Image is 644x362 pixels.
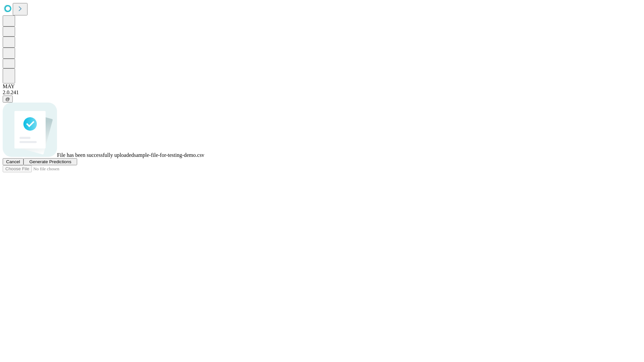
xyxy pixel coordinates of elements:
span: File has been successfully uploaded [57,152,134,158]
span: @ [5,97,10,102]
span: sample-file-for-testing-demo.csv [134,152,204,158]
span: Cancel [6,159,20,164]
button: @ [3,96,13,103]
button: Cancel [3,158,23,165]
div: 2.0.241 [3,89,641,96]
div: MAY [3,83,641,89]
button: Generate Predictions [23,158,77,165]
span: Generate Predictions [29,159,71,164]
